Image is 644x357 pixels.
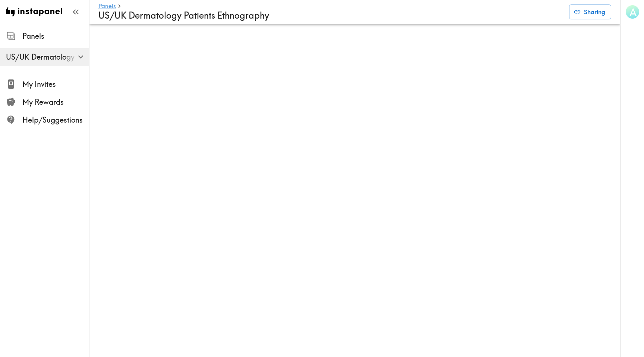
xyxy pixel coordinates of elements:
button: Sharing [569,4,611,19]
span: A [629,6,637,19]
a: Panels [98,3,116,10]
span: My Invites [22,79,89,89]
h4: US/UK Dermatology Patients Ethnography [98,10,563,21]
span: Help/Suggestions [22,115,89,125]
span: My Rewards [22,97,89,107]
span: Panels [22,31,89,41]
span: US/UK Dermatology Patients Ethnography [6,52,89,62]
button: A [625,4,640,19]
